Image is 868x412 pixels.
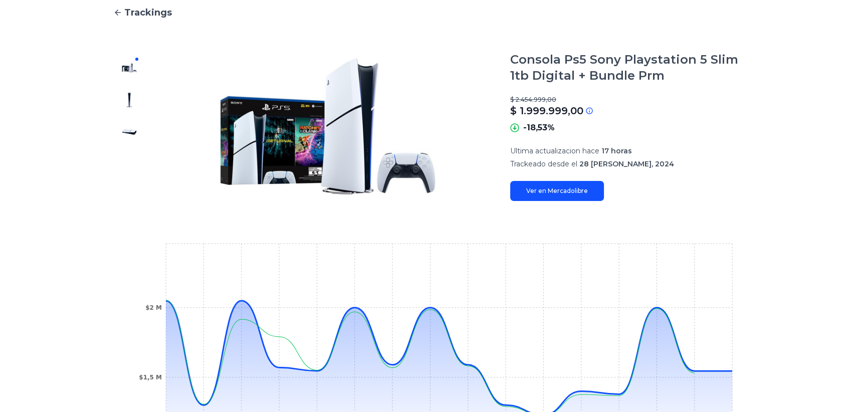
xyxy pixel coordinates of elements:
[510,159,577,168] span: Trackeado desde el
[121,124,137,140] img: Consola Ps5 Sony Playstation 5 Slim 1tb Digital + Bundle Prm
[523,122,555,134] p: -18,53%
[510,52,755,84] h1: Consola Ps5 Sony Playstation 5 Slim 1tb Digital + Bundle Prm
[121,92,137,108] img: Consola Ps5 Sony Playstation 5 Slim 1tb Digital + Bundle Prm
[510,96,755,104] p: $ 2.454.999,00
[579,159,674,168] span: 28 [PERSON_NAME], 2024
[510,181,604,201] a: Ver en Mercadolibre
[121,60,137,76] img: Consola Ps5 Sony Playstation 5 Slim 1tb Digital + Bundle Prm
[124,6,172,20] span: Trackings
[145,304,162,311] tspan: $2 M
[113,6,755,20] a: Trackings
[601,146,632,155] span: 17 horas
[139,374,162,381] tspan: $1,5 M
[165,52,490,201] img: Consola Ps5 Sony Playstation 5 Slim 1tb Digital + Bundle Prm
[510,146,599,155] span: Ultima actualizacion hace
[510,104,583,118] p: $ 1.999.999,00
